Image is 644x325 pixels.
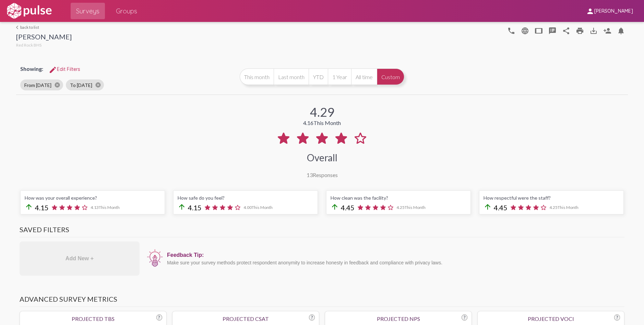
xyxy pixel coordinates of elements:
div: ? [614,314,620,321]
span: This Month [313,120,341,126]
a: print [573,24,587,37]
span: 4.15 [188,203,202,212]
button: tablet [532,24,546,37]
button: [PERSON_NAME] [581,4,639,17]
div: How clean was the facility? [331,195,466,201]
div: Projected VoCI [482,315,620,322]
a: back to list [16,25,72,30]
button: Bell [614,24,628,37]
span: 4.15 [35,203,49,212]
mat-icon: print [576,27,584,35]
div: Add New + [20,241,140,276]
mat-icon: arrow_upward [178,203,186,211]
div: 4.29 [310,104,334,120]
button: This month [240,68,274,85]
button: language [504,24,518,37]
div: How was your overall experience? [25,195,160,201]
span: This Month [252,205,273,210]
span: Groups [116,5,137,17]
mat-icon: Share [562,27,570,35]
div: Projected CSAT [177,315,315,322]
div: How respectful were the staff? [484,195,619,201]
span: 4.00 [243,205,273,210]
mat-icon: person [586,7,594,15]
mat-icon: tablet [535,27,543,35]
mat-icon: language [507,27,515,35]
div: Responses [307,172,338,178]
button: language [518,24,532,37]
mat-icon: speaker_notes [548,27,557,35]
span: [PERSON_NAME] [594,8,633,14]
span: 4.13 [91,205,120,210]
span: Surveys [76,5,99,17]
mat-icon: arrow_upward [484,203,492,211]
a: Surveys [71,3,105,19]
div: How safe do you feel? [178,195,313,201]
div: ? [156,314,162,321]
span: 4.45 [341,203,355,212]
h3: Saved Filters [20,225,624,237]
mat-icon: Bell [617,27,625,35]
mat-icon: arrow_back_ios [16,25,20,29]
mat-icon: Download [589,27,598,35]
span: This Month [99,205,120,210]
button: 1 Year [328,68,351,85]
span: Red Rock BHS [16,42,41,48]
div: Projected TBS [24,315,162,322]
mat-chip: From [DATE] [20,79,63,90]
div: 4.16 [303,120,341,126]
h3: Advanced Survey Metrics [20,295,624,307]
button: Person [600,24,614,37]
span: Showing: [20,65,43,72]
div: Projected NPS [329,315,467,322]
div: Feedback Tip: [167,252,621,258]
mat-icon: Edit Filters [49,66,57,74]
span: 4.25 [396,205,426,210]
span: This Month [405,205,426,210]
button: Last month [274,68,309,85]
mat-icon: Person [603,27,611,35]
div: Make sure your survey methods protect respondent anonymity to increase honesty in feedback and co... [167,260,621,265]
div: Overall [307,152,337,163]
a: Groups [110,3,143,19]
button: Custom [377,68,404,85]
div: ? [462,314,467,321]
button: Edit FiltersEdit Filters [43,63,86,75]
span: 4.25 [549,205,579,210]
mat-chip: To [DATE] [66,79,104,90]
span: 13 [307,172,313,178]
mat-icon: cancel [54,82,60,88]
mat-icon: cancel [95,82,101,88]
div: ? [309,314,315,321]
button: All time [351,68,377,85]
button: YTD [309,68,328,85]
img: icon12.png [146,249,164,268]
mat-icon: language [521,27,529,35]
mat-icon: arrow_upward [331,203,339,211]
span: 4.45 [494,203,508,212]
img: white-logo.svg [5,2,53,20]
div: [PERSON_NAME] [16,33,72,42]
span: Edit Filters [49,66,80,72]
button: Download [587,24,600,37]
button: speaker_notes [546,24,559,37]
mat-icon: arrow_upward [25,203,33,211]
button: Share [559,24,573,37]
span: This Month [558,205,579,210]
